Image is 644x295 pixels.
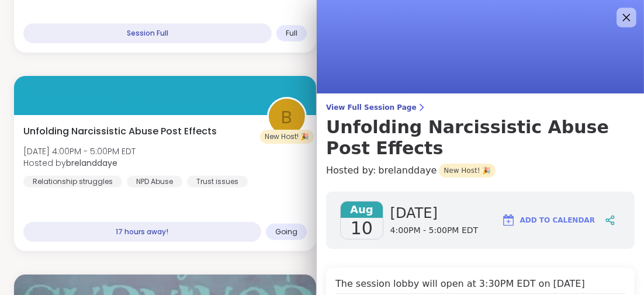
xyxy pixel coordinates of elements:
[378,164,437,178] span: brelanddaye
[341,202,383,218] span: Aug
[23,124,217,138] span: Unfolding Narcissistic Abuse Post Effects
[275,227,297,237] span: Going
[335,277,625,294] h4: The session lobby will open at 3:30PM EDT on [DATE]
[187,176,248,188] div: Trust issues
[127,176,182,188] div: NPD Abuse
[66,157,117,169] b: brelanddaye
[326,103,635,112] span: View Full Session Page
[23,222,261,242] div: 17 hours away!
[23,176,122,188] div: Relationship struggles
[23,157,136,169] span: Hosted by
[326,103,635,159] a: View Full Session PageUnfolding Narcissistic Abuse Post Effects
[326,164,635,178] h4: Hosted by:
[390,225,479,237] span: 4:00PM - 5:00PM EDT
[326,117,635,159] h3: Unfolding Narcissistic Abuse Post Effects
[439,164,496,178] span: New Host! 🎉
[260,130,314,144] div: New Host! 🎉
[497,206,600,234] button: Add to Calendar
[501,213,515,227] img: ShareWell Logomark
[23,23,272,43] div: Session Full
[390,204,479,223] span: [DATE]
[23,145,136,157] span: [DATE] 4:00PM - 5:00PM EDT
[520,215,595,225] span: Add to Calendar
[351,218,373,239] span: 10
[282,103,293,131] span: b
[286,29,297,38] span: Full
